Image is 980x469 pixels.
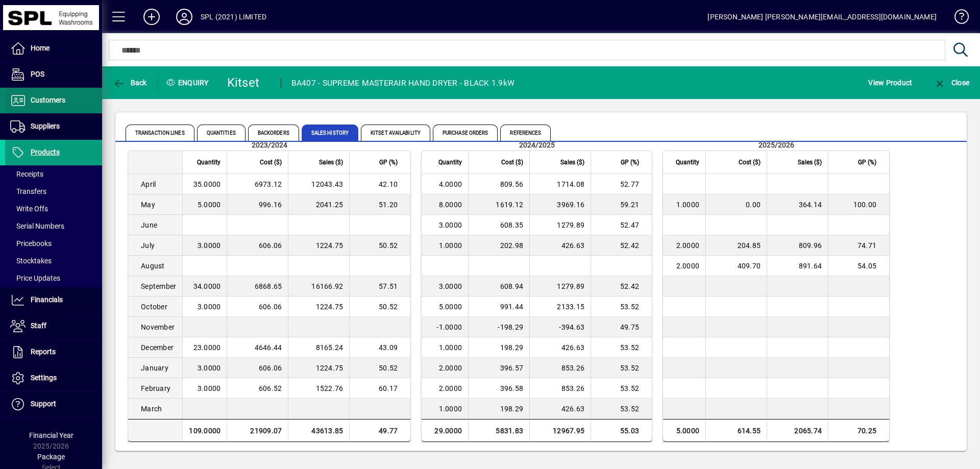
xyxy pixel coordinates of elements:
[767,419,828,442] td: 2065.74
[561,364,585,372] span: 853.26
[113,79,147,87] span: Back
[559,323,584,331] span: -394.63
[561,405,585,413] span: 426.63
[255,343,282,352] span: 4646.44
[676,201,700,209] span: 1.0000
[10,257,52,265] span: Stocktakes
[738,241,761,250] span: 204.85
[379,364,398,372] span: 50.52
[739,157,761,168] span: Cost ($)
[758,141,794,149] span: 2025/2026
[379,303,398,311] span: 50.52
[853,201,877,209] span: 100.00
[676,262,700,270] span: 2.0000
[828,419,889,442] td: 70.25
[316,241,344,250] span: 1224.75
[248,125,299,141] span: Backorders
[126,125,194,141] span: Transaction Lines
[316,384,344,392] span: 1522.76
[439,282,462,290] span: 3.0000
[561,241,585,250] span: 426.63
[438,157,462,168] span: Quantity
[10,170,43,178] span: Receipts
[316,343,344,352] span: 8165.24
[866,73,915,92] button: View Product
[439,221,462,229] span: 3.0000
[29,431,73,439] span: Financial Year
[128,378,182,399] td: February
[128,256,182,276] td: August
[620,364,639,372] span: 53.52
[260,157,282,168] span: Cost ($)
[557,303,584,311] span: 2133.15
[31,400,56,408] span: Support
[361,125,430,141] span: Kitset Availability
[561,384,585,392] span: 853.26
[128,317,182,337] td: November
[561,343,585,352] span: 426.63
[705,419,767,442] td: 614.55
[31,70,44,78] span: POS
[557,221,584,229] span: 1279.89
[947,2,967,35] a: Knowledge Base
[291,75,515,91] div: BA407 - SUPREME MASTERAIR HAND DRYER - BLACK 1.9kW
[799,262,822,270] span: 891.64
[316,364,344,372] span: 1224.75
[620,221,639,229] span: 52.47
[798,157,822,168] span: Sales ($)
[5,217,102,235] a: Serial Numbers
[5,365,102,391] a: Settings
[259,303,282,311] span: 606.06
[31,122,60,130] span: Suppliers
[857,262,876,270] span: 54.05
[923,73,980,92] app-page-header-button: Close enquiry
[5,200,102,217] a: Write Offs
[10,205,48,213] span: Write Offs
[128,297,182,317] td: October
[302,125,358,141] span: Sales History
[252,141,287,149] span: 2023/2024
[5,114,102,139] a: Suppliers
[738,262,761,270] span: 409.70
[5,62,102,87] a: POS
[498,323,523,331] span: -198.29
[259,384,282,392] span: 606.52
[857,241,876,250] span: 74.71
[379,343,398,352] span: 43.09
[128,215,182,235] td: June
[500,282,524,290] span: 608.94
[868,75,912,91] span: View Product
[620,303,639,311] span: 53.52
[519,141,555,149] span: 2024/2025
[128,399,182,419] td: March
[158,75,219,91] div: Enquiry
[135,8,168,26] button: Add
[501,157,523,168] span: Cost ($)
[620,343,639,352] span: 53.52
[676,157,699,168] span: Quantity
[168,8,201,26] button: Profile
[5,36,102,61] a: Home
[316,303,344,311] span: 1224.75
[198,303,221,311] span: 3.0000
[468,419,529,442] td: 5831.83
[5,165,102,183] a: Receipts
[5,339,102,365] a: Reports
[193,282,221,290] span: 34.0000
[193,343,221,352] span: 23.0000
[439,180,462,188] span: 4.0000
[128,174,182,194] td: April
[934,79,969,87] span: Close
[198,364,221,372] span: 3.0000
[5,183,102,200] a: Transfers
[31,96,65,104] span: Customers
[560,157,584,168] span: Sales ($)
[311,180,343,188] span: 12043.43
[500,125,551,141] span: References
[5,391,102,417] a: Support
[128,337,182,358] td: December
[620,201,639,209] span: 59.21
[259,364,282,372] span: 606.06
[557,201,584,209] span: 3969.16
[707,9,937,25] div: [PERSON_NAME] [PERSON_NAME][EMAIL_ADDRESS][DOMAIN_NAME]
